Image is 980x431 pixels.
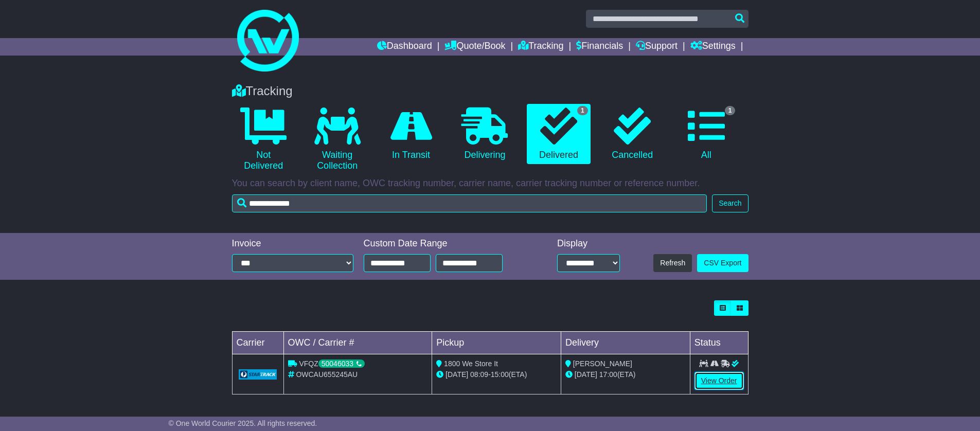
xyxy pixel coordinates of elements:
[561,332,690,354] td: Delivery
[577,106,588,115] span: 1
[690,38,736,56] a: Settings
[575,370,597,379] span: [DATE]
[725,106,736,115] span: 1
[636,38,678,56] a: Support
[690,332,748,354] td: Status
[283,332,432,354] td: OWC / Carrier #
[432,332,561,354] td: Pickup
[377,38,432,56] a: Dashboard
[379,104,442,165] a: In Transit
[565,369,686,380] div: (ETA)
[576,38,623,56] a: Financials
[697,254,748,272] a: CSV Export
[653,254,692,272] button: Refresh
[169,419,317,427] span: © One World Courier 2025. All rights reserved.
[599,370,617,379] span: 17:00
[232,238,353,249] div: Invoice
[712,194,748,212] button: Search
[601,104,664,165] a: Cancelled
[674,104,738,165] a: 1 All
[232,332,283,354] td: Carrier
[446,370,468,379] span: [DATE]
[491,370,509,379] span: 15:00
[436,369,557,380] div: - (ETA)
[364,238,529,249] div: Custom Date Range
[232,178,749,189] p: You can search by client name, OWC tracking number, carrier name, carrier tracking number or refe...
[557,238,620,249] div: Display
[518,38,563,56] a: Tracking
[299,360,365,368] span: VFQZ
[444,360,498,368] span: 1800 We Store It
[296,370,358,379] span: OWCAU655245AU
[573,360,632,368] span: [PERSON_NAME]
[453,104,516,165] a: Delivering
[694,372,744,390] a: View Order
[527,104,590,165] a: 1 Delivered
[318,360,365,368] div: 50046033
[239,369,277,380] img: GetCarrierServiceLogo
[444,38,505,56] a: Quote/Book
[470,370,488,379] span: 08:09
[227,84,754,99] div: Tracking
[232,104,295,175] a: Not Delivered
[306,104,369,175] a: Waiting Collection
